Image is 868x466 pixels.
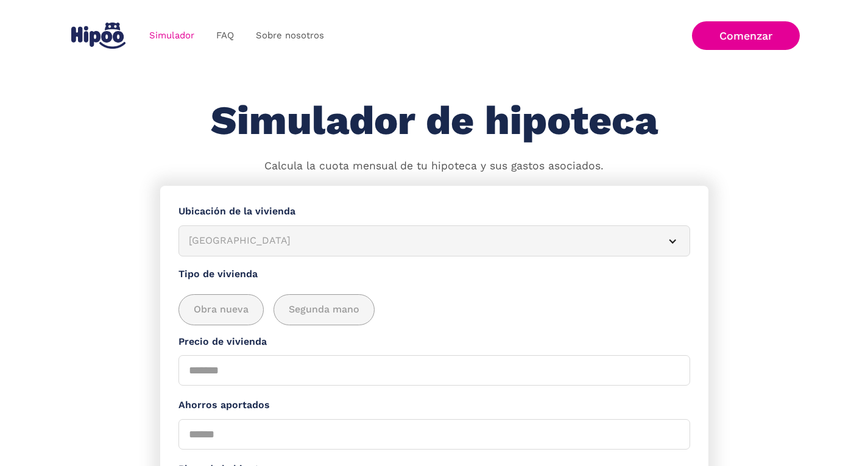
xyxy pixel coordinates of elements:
[69,18,129,54] a: home
[245,24,335,48] a: Sobre nosotros
[194,302,249,317] span: Obra nueva
[178,398,690,413] label: Ahorros aportados
[178,225,690,256] article: [GEOGRAPHIC_DATA]
[289,302,359,317] span: Segunda mano
[264,158,604,174] p: Calcula la cuota mensual de tu hipoteca y sus gastos asociados.
[178,267,690,282] label: Tipo de vivienda
[178,204,690,219] label: Ubicación de la vivienda
[138,24,205,48] a: Simulador
[205,24,245,48] a: FAQ
[189,233,651,249] div: [GEOGRAPHIC_DATA]
[178,334,690,350] label: Precio de vivienda
[692,21,800,50] a: Comenzar
[178,294,690,325] div: add_description_here
[211,99,658,143] h1: Simulador de hipoteca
